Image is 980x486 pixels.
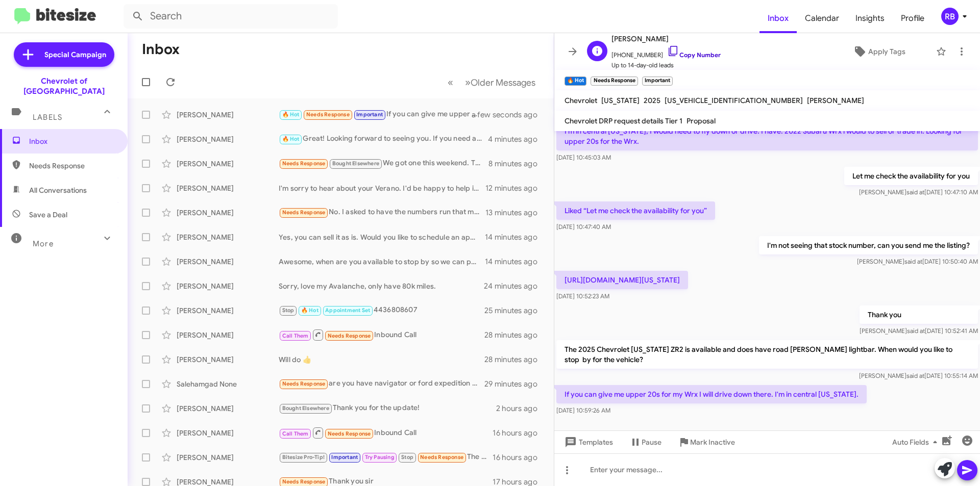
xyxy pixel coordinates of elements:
div: 28 minutes ago [484,354,546,365]
div: 29 minutes ago [484,379,546,389]
span: Needs Response [328,332,371,339]
span: Needs Response [282,478,326,485]
div: Thank you for the update! [279,402,496,414]
span: [US_VEHICLE_IDENTIFICATION_NUMBER] [665,96,803,105]
div: [PERSON_NAME] [177,330,279,340]
div: 25 minutes ago [484,305,546,316]
span: Templates [562,433,613,451]
span: said at [904,258,922,265]
div: [PERSON_NAME] [177,428,279,438]
div: [PERSON_NAME] [177,354,279,365]
span: Stop [401,454,413,461]
span: [PERSON_NAME] [DATE] 10:50:40 AM [857,258,978,265]
span: Bitesize Pro-Tip! [282,454,325,461]
p: I'm not seeing that stock number, can you send me the listing? [759,236,978,254]
span: » [465,76,471,89]
div: are you have navigator or ford expedition used [279,378,484,390]
span: Proposal [687,116,716,125]
span: Apply Tags [868,42,905,61]
span: 🔥 Hot [282,136,300,142]
div: a few seconds ago [484,110,546,120]
a: Inbox [759,4,797,33]
a: Calendar [797,4,847,33]
div: We got one this weekend. Thanks [279,158,488,169]
span: Needs Response [282,209,326,216]
span: said at [906,188,924,196]
span: [DATE] 10:47:40 AM [556,223,611,231]
span: [PERSON_NAME] [611,33,721,45]
input: Search [124,4,338,29]
div: [PERSON_NAME] [177,452,279,463]
div: 14 minutes ago [485,232,546,242]
div: [PERSON_NAME] [177,281,279,291]
div: Awesome, when are you available to stop by so we can physically see your vehicle for an offer? [279,257,485,267]
span: [DATE] 10:52:23 AM [556,292,609,300]
div: Great! Looking forward to seeing you. If you need any further assistance or have questions before... [279,133,488,145]
button: Apply Tags [826,42,931,61]
span: Bought Elsewhere [282,405,329,412]
div: 16 hours ago [493,428,546,438]
div: Salehamgad None [177,379,279,389]
button: Auto Fields [884,433,949,451]
div: Yes, you can sell it as is. Would you like to schedule an appointment to discuss the details and ... [279,232,485,242]
a: Special Campaign [14,42,114,67]
div: Sorry, love my Avalanche, only have 80k miles. [279,281,484,291]
span: Chevrolet [565,96,597,105]
span: Labels [33,113,62,122]
span: Appointment Set [325,307,370,314]
div: 13 minutes ago [485,208,546,218]
p: If you can give me upper 20s for my Wrx I will drive down there. I'm in central [US_STATE]. [556,385,867,403]
span: Save a Deal [29,210,67,220]
span: More [33,239,54,248]
span: Important [356,111,383,118]
span: Stop [282,307,295,314]
button: Next [459,72,542,93]
span: Inbox [29,136,116,146]
div: 8 minutes ago [488,159,546,169]
div: No. I asked to have the numbers run that my current Chevrolet 2025 Trax is showing negative 9k fr... [279,207,485,218]
button: Previous [442,72,459,93]
span: [PERSON_NAME] [807,96,864,105]
div: [PERSON_NAME] [177,159,279,169]
a: Profile [893,4,933,33]
span: [US_STATE] [601,96,640,105]
span: [DATE] 10:59:26 AM [556,406,610,414]
span: Try Pausing [365,454,395,461]
small: Important [642,76,673,86]
span: 🔥 Hot [301,307,318,314]
button: Mark Inactive [670,433,743,451]
div: Will do 👍 [279,354,484,365]
a: Insights [847,4,893,33]
p: The 2025 Chevrolet [US_STATE] ZR2 is available and does have road [PERSON_NAME] lightbar. When wo... [556,340,978,369]
span: said at [906,372,924,379]
span: Bought Elsewhere [332,160,379,167]
span: Up to 14-day-old leads [611,60,721,70]
p: Liked “Let me check the availability for you” [556,201,715,220]
div: If you can give me upper 20s for my Wrx I will drive down there. I'm in central [US_STATE]. [279,109,484,120]
div: [PERSON_NAME] [177,305,279,316]
div: Inbound Call [279,328,484,341]
p: Let me check the availability for you [844,167,978,185]
span: Call Them [282,430,309,437]
div: 16 hours ago [493,452,546,463]
div: Inbound Call [279,426,493,439]
div: The society needs that discount [279,451,493,463]
span: [PERSON_NAME] [DATE] 10:55:14 AM [859,372,978,379]
span: 🔥 Hot [282,111,300,118]
button: Templates [554,433,621,451]
div: 4436808607 [279,304,484,316]
span: [PERSON_NAME] [DATE] 10:47:10 AM [859,188,978,196]
span: Mark Inactive [690,433,735,451]
span: Call Them [282,332,309,339]
span: 2025 [644,96,660,105]
span: Special Campaign [44,49,106,60]
button: Pause [621,433,670,451]
div: [PERSON_NAME] [177,208,279,218]
span: Chevrolet DRP request details Tier 1 [565,116,682,125]
p: [URL][DOMAIN_NAME][US_STATE] [556,271,688,289]
div: 4 minutes ago [488,134,546,144]
div: [PERSON_NAME] [177,257,279,267]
